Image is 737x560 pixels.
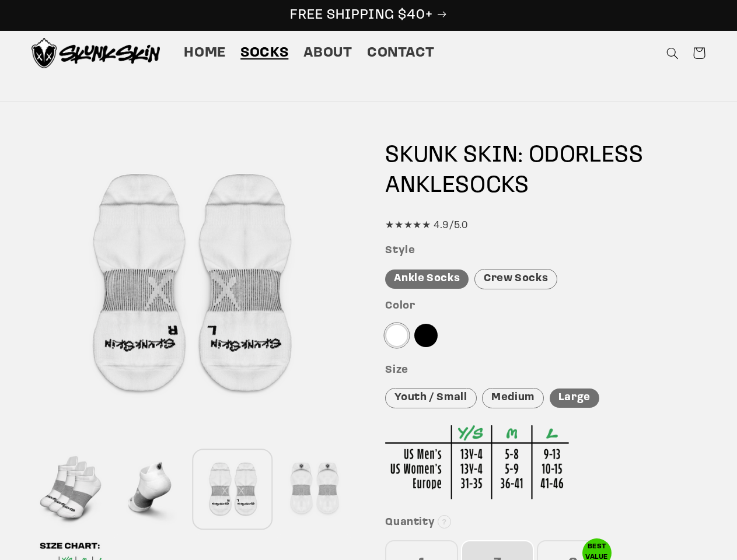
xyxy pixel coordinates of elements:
div: ★★★★★ 4.9/5.0 [385,217,705,235]
span: About [303,44,352,62]
div: Ankle Socks [385,269,469,289]
h3: Color [385,300,705,313]
h3: Style [385,244,705,258]
img: Skunk Skin Anti-Odor Socks. [32,38,160,68]
a: Contact [359,37,442,69]
a: About [296,37,359,69]
summary: Search [659,40,686,66]
h1: SKUNK SKIN: ODORLESS SOCKS [385,141,705,201]
span: Socks [240,44,288,62]
a: Socks [233,37,296,69]
img: Sizing Chart [385,425,569,499]
h3: Size [385,364,705,377]
p: FREE SHIPPING $40+ [12,6,725,24]
h3: Quantity [385,516,705,530]
a: Home [177,37,233,69]
div: Large [550,388,599,408]
div: Youth / Small [385,388,476,408]
span: Contact [367,44,434,62]
span: ANKLE [385,174,455,198]
div: Crew Socks [474,269,557,289]
div: Medium [482,388,544,408]
span: Home [184,44,226,62]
